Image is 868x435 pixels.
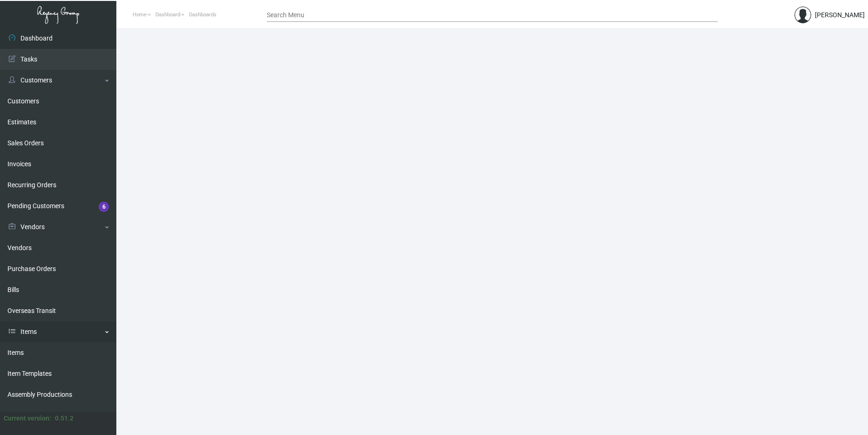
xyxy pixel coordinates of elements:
[815,10,865,20] div: [PERSON_NAME]
[155,12,180,18] span: Dashboard
[4,414,51,423] div: Current version:
[55,414,74,423] div: 0.51.2
[794,7,811,23] img: admin@bootstrapmaster.com
[189,12,216,18] span: Dashboards
[133,12,147,18] span: Home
